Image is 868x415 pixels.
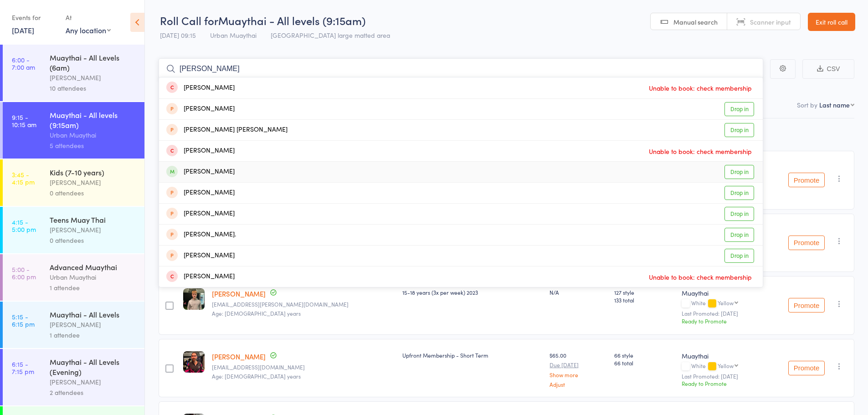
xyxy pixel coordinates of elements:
div: [PERSON_NAME] [166,83,235,93]
time: 6:00 - 7:00 am [12,56,35,71]
button: Promote [788,173,825,187]
small: Last Promoted: [DATE] [682,373,759,379]
div: Events for [12,10,56,25]
span: Urban Muaythai [210,31,257,40]
div: Upfront Membership - Short Term [402,351,543,359]
div: $65.00 [550,351,606,387]
div: [PERSON_NAME] [50,319,137,330]
div: 10 attendees [50,83,137,93]
div: [PERSON_NAME] [166,209,235,219]
button: CSV [802,59,854,79]
div: [PERSON_NAME]. [166,230,236,240]
time: 9:15 - 10:15 am [12,113,36,128]
a: Drop in [724,186,754,200]
div: Muaythai - All Levels [50,309,137,319]
div: 1 attendee [50,282,137,293]
a: [DATE] [12,25,34,35]
span: Muaythai - All levels (9:15am) [218,13,365,28]
div: [PERSON_NAME] [50,377,137,387]
span: Age: [DEMOGRAPHIC_DATA] years [212,372,301,380]
span: Age: [DEMOGRAPHIC_DATA] years [212,309,301,317]
div: Muaythai [682,351,759,360]
div: Last name [819,100,850,109]
a: Drop in [724,123,754,137]
div: Muaythai [682,288,759,297]
a: [PERSON_NAME] [212,289,266,298]
a: Adjust [550,381,606,387]
div: White [682,300,759,307]
div: 5 attendees [50,140,137,151]
a: 5:00 -6:00 pmAdvanced MuaythaiUrban Muaythai1 attendee [3,254,144,301]
div: Teens Muay Thai [50,215,137,225]
div: 2 attendees [50,387,137,398]
div: 15-18 years (3x per week) 2023 [402,288,543,296]
div: [PERSON_NAME] [166,188,235,198]
div: [PERSON_NAME] [166,104,235,114]
div: [PERSON_NAME] [166,146,235,156]
time: 3:45 - 4:15 pm [12,171,35,185]
a: Drop in [724,102,754,116]
span: Unable to book: check membership [647,81,754,95]
div: N/A [550,288,606,296]
a: 3:45 -4:15 pmKids (7-10 years)[PERSON_NAME]0 attendees [3,159,144,206]
div: [PERSON_NAME] [166,272,235,282]
small: Last Promoted: [DATE] [682,310,759,317]
span: Scanner input [750,17,791,26]
small: ben.nugent@gdevelopments.com.au [212,301,395,307]
a: [PERSON_NAME] [212,352,266,361]
button: Promote [788,236,825,250]
div: Muaythai - All Levels (Evening) [50,357,137,377]
time: 4:15 - 5:00 pm [12,218,36,233]
a: 4:15 -5:00 pmTeens Muay Thai[PERSON_NAME]0 attendees [3,207,144,253]
a: 6:00 -7:00 amMuaythai - All Levels (6am)[PERSON_NAME]10 attendees [3,45,144,101]
a: Drop in [724,207,754,221]
div: Yellow [718,363,734,369]
div: Yellow [718,300,734,306]
div: [PERSON_NAME] [166,251,235,261]
small: Due [DATE] [550,362,606,368]
button: Promote [788,361,825,375]
a: Drop in [724,165,754,179]
div: Ready to Promote [682,317,759,325]
div: Muaythai - All levels (9:15am) [50,110,137,130]
div: 0 attendees [50,188,137,198]
img: image1748501263.png [183,351,205,373]
time: 5:00 - 6:00 pm [12,266,36,280]
div: [PERSON_NAME] [50,225,137,235]
a: Exit roll call [808,13,855,31]
small: Cwrichards170@outlook.com [212,364,395,370]
button: Promote [788,298,825,313]
label: Sort by [797,100,817,109]
div: [PERSON_NAME] [PERSON_NAME] [166,125,288,135]
span: Manual search [673,17,718,26]
span: Unable to book: check membership [647,144,754,158]
span: 127 style [614,288,674,296]
span: Roll Call for [160,13,218,28]
span: 66 style [614,351,674,359]
div: Urban Muaythai [50,130,137,140]
time: 5:15 - 6:15 pm [12,313,35,328]
img: image1689069109.png [183,288,205,310]
a: Drop in [724,228,754,242]
a: 6:15 -7:15 pmMuaythai - All Levels (Evening)[PERSON_NAME]2 attendees [3,349,144,405]
div: 0 attendees [50,235,137,246]
span: Unable to book: check membership [647,270,754,284]
input: Search by name [159,58,763,79]
div: White [682,363,759,370]
div: At [66,10,111,25]
div: Any location [66,25,111,35]
a: Drop in [724,249,754,263]
span: 133 total [614,296,674,304]
div: [PERSON_NAME] [50,177,137,188]
div: Urban Muaythai [50,272,137,282]
time: 6:15 - 7:15 pm [12,360,34,375]
a: Show more [550,372,606,378]
div: [PERSON_NAME] [50,72,137,83]
div: 1 attendee [50,330,137,340]
div: Advanced Muaythai [50,262,137,272]
span: [DATE] 09:15 [160,31,196,40]
div: Kids (7-10 years) [50,167,137,177]
a: 5:15 -6:15 pmMuaythai - All Levels[PERSON_NAME]1 attendee [3,302,144,348]
span: [GEOGRAPHIC_DATA] large matted area [271,31,390,40]
span: 66 total [614,359,674,367]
